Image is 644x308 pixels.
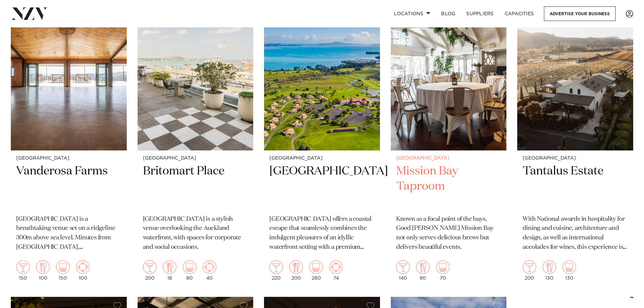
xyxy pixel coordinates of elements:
img: cocktail.png [396,260,410,274]
div: 100 [36,260,50,281]
small: [GEOGRAPHIC_DATA] [396,156,501,161]
img: dining.png [36,260,50,274]
p: [GEOGRAPHIC_DATA] is a stylish venue overlooking the Auckland waterfront, with spaces for corpora... [143,215,248,253]
img: theatre.png [563,260,576,274]
img: dining.png [289,260,303,274]
p: Known as a focal point of the bays, Good [PERSON_NAME] Mission Bay not only serves delicious brew... [396,215,501,253]
img: meeting.png [76,260,90,274]
img: cocktail.png [269,260,283,274]
div: 18 [163,260,176,281]
div: 150 [16,260,30,281]
small: [GEOGRAPHIC_DATA] [143,156,248,161]
img: meeting.png [203,260,216,274]
h2: [GEOGRAPHIC_DATA] [269,164,375,209]
a: Capacities [499,6,540,21]
p: [GEOGRAPHIC_DATA] is a breathtaking venue set on a ridgeline 300m above sea level. Minutes from [... [16,215,121,253]
div: 80 [183,260,196,281]
div: 74 [329,260,343,281]
img: theatre.png [183,260,196,274]
small: [GEOGRAPHIC_DATA] [523,156,628,161]
img: cocktail.png [16,260,30,274]
a: BLOG [436,6,461,21]
small: [GEOGRAPHIC_DATA] [269,156,375,161]
a: SUPPLIERS [461,6,499,21]
h2: Mission Bay Taproom [396,164,501,209]
div: 40 [203,260,216,281]
p: With National awards in hospitality for dining and cuisine, architecture and design, as well as i... [523,215,628,253]
div: 200 [143,260,157,281]
div: 90 [416,260,430,281]
h2: Britomart Place [143,164,248,209]
div: 140 [396,260,410,281]
img: dining.png [163,260,176,274]
img: cocktail.png [143,260,157,274]
div: 70 [436,260,450,281]
img: cocktail.png [523,260,536,274]
div: 100 [76,260,90,281]
div: 130 [563,260,576,281]
small: [GEOGRAPHIC_DATA] [16,156,121,161]
h2: Tantalus Estate [523,164,628,209]
div: 280 [309,260,323,281]
div: 200 [523,260,536,281]
div: 130 [543,260,556,281]
img: theatre.png [56,260,70,274]
div: 200 [289,260,303,281]
img: dining.png [543,260,556,274]
div: 220 [269,260,283,281]
img: nzv-logo.png [11,7,48,20]
p: [GEOGRAPHIC_DATA] offers a coastal escape that seamlessly combines the indulgent pleasures of an ... [269,215,375,253]
a: Advertise your business [544,6,616,21]
h2: Vanderosa Farms [16,164,121,209]
div: 150 [56,260,70,281]
img: meeting.png [329,260,343,274]
img: dining.png [416,260,430,274]
img: theatre.png [309,260,323,274]
a: Locations [388,6,436,21]
img: theatre.png [436,260,450,274]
